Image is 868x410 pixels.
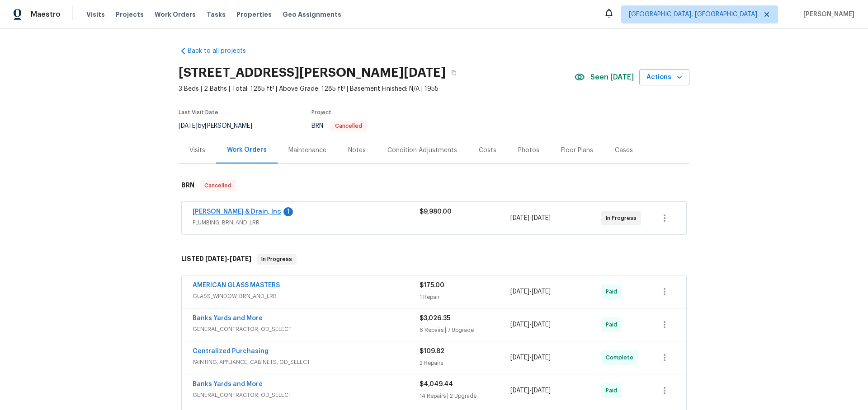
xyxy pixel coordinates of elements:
span: Paid [606,320,621,329]
span: - [510,320,551,329]
span: Actions [646,72,682,83]
span: In Progress [606,214,640,223]
span: 3 Beds | 2 Baths | Total: 1285 ft² | Above Grade: 1285 ft² | Basement Finished: N/A | 1955 [179,84,574,93]
span: [DATE] [510,215,529,221]
span: [GEOGRAPHIC_DATA], [GEOGRAPHIC_DATA] [629,10,757,19]
span: Project [311,110,331,115]
span: Geo Assignments [283,10,341,19]
span: Tasks [207,11,226,18]
span: GENERAL_CONTRACTOR, OD_SELECT [193,325,420,334]
span: Visits [86,10,105,19]
span: Paid [606,287,621,296]
span: - [510,353,551,362]
div: 14 Repairs | 2 Upgrade [420,391,510,401]
div: BRN Cancelled [179,171,689,200]
span: Last Visit Date [179,110,218,115]
span: [DATE] [532,215,551,221]
span: [PERSON_NAME] [800,10,854,19]
span: - [510,287,551,296]
span: GENERAL_CONTRACTOR, OD_SELECT [193,391,420,400]
span: - [510,386,551,395]
span: [DATE] [510,387,529,394]
a: Back to all projects [179,47,265,56]
div: Maintenance [288,146,326,155]
span: Cancelled [331,123,366,129]
div: Work Orders [227,145,267,154]
span: [DATE] [532,289,551,295]
a: Centralized Purchasing [193,348,269,354]
span: $3,026.35 [420,315,450,321]
div: Notes [348,146,366,155]
div: Visits [189,146,205,155]
button: Copy Address [446,65,462,81]
span: Cancelled [201,181,235,190]
div: LISTED [DATE]-[DATE]In Progress [179,245,689,274]
div: 1 [283,207,293,216]
span: [DATE] [532,321,551,328]
div: 1 Repair [420,293,510,302]
div: Photos [518,146,539,155]
span: BRN [311,123,367,129]
span: [DATE] [510,321,529,328]
div: Condition Adjustments [387,146,457,155]
div: Cases [615,146,633,155]
a: Banks Yards and More [193,381,263,387]
span: [DATE] [532,354,551,361]
span: Projects [116,10,144,19]
span: $9,980.00 [420,209,452,215]
a: [PERSON_NAME] & Drain, Inc [193,209,281,215]
span: Maestro [31,10,61,19]
span: Seen [DATE] [590,73,634,82]
div: Floor Plans [561,146,593,155]
span: [DATE] [510,354,529,361]
h6: LISTED [181,254,251,265]
div: Costs [479,146,496,155]
span: [DATE] [532,387,551,394]
h2: [STREET_ADDRESS][PERSON_NAME][DATE] [179,68,446,77]
span: [DATE] [179,123,198,129]
span: [DATE] [510,289,529,295]
span: In Progress [258,255,296,264]
a: AMERICAN GLASS MASTERS [193,282,280,289]
div: 6 Repairs | 7 Upgrade [420,326,510,335]
span: $4,049.44 [420,381,453,387]
div: by [PERSON_NAME] [179,121,263,131]
span: - [510,214,551,223]
span: PLUMBING, BRN_AND_LRR [193,218,420,227]
span: Paid [606,386,621,395]
span: Work Orders [155,10,196,19]
span: - [205,256,251,262]
div: 2 Repairs [420,359,510,368]
span: $109.82 [420,348,444,354]
span: PAINTING, APPLIANCE, CABINETS, OD_SELECT [193,358,420,367]
h6: BRN [181,180,194,191]
span: Complete [606,353,637,362]
span: [DATE] [230,256,251,262]
a: Banks Yards and More [193,315,263,321]
span: GLASS_WINDOW, BRN_AND_LRR [193,292,420,301]
span: $175.00 [420,282,444,289]
button: Actions [639,69,689,86]
span: [DATE] [205,256,227,262]
span: Properties [236,10,272,19]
